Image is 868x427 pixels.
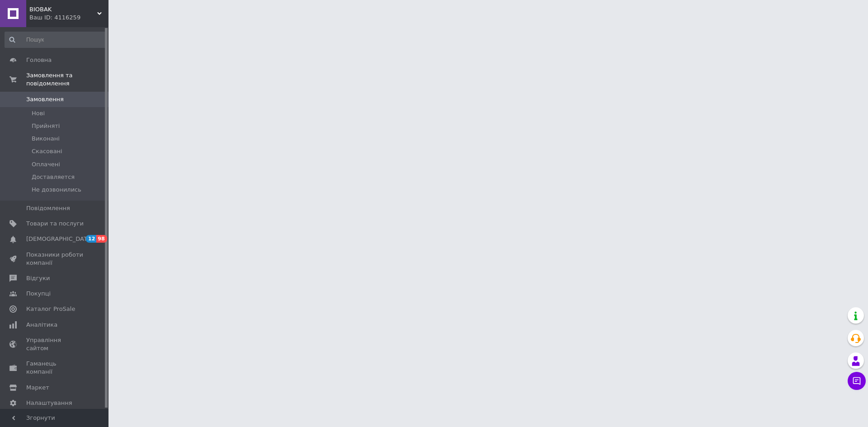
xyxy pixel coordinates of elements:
[29,5,97,14] span: BIOBAK
[26,235,93,243] span: [DEMOGRAPHIC_DATA]
[32,135,60,143] span: Виконані
[26,95,64,103] span: Замовлення
[86,235,96,243] span: 12
[32,173,75,181] span: Доставляется
[32,109,45,117] span: Нові
[26,384,49,392] span: Маркет
[26,251,84,267] span: Показники роботи компанії
[26,360,84,376] span: Гаманець компанії
[26,305,75,313] span: Каталог ProSale
[26,321,57,329] span: Аналітика
[26,204,70,212] span: Повідомлення
[96,235,107,243] span: 98
[26,71,108,88] span: Замовлення та повідомлення
[26,336,84,352] span: Управління сайтом
[5,32,107,48] input: Пошук
[848,372,866,390] button: Чат з покупцем
[32,147,62,155] span: Скасовані
[29,14,108,22] div: Ваш ID: 4116259
[26,274,50,282] span: Відгуки
[32,160,60,169] span: Оплачені
[26,220,84,228] span: Товари та послуги
[26,399,72,407] span: Налаштування
[26,290,51,298] span: Покупці
[32,122,60,130] span: Прийняті
[32,186,81,194] span: Не дозвонились
[26,56,52,64] span: Головна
